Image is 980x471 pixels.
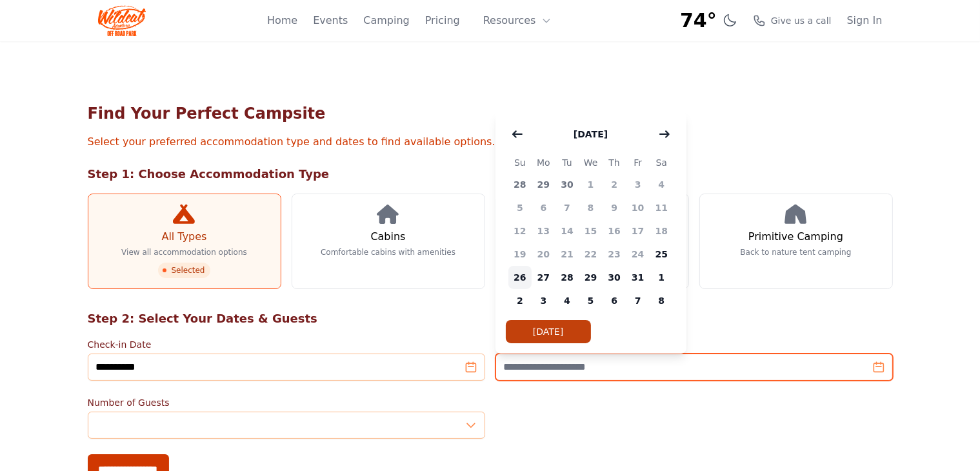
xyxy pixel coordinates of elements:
[603,289,626,312] span: 6
[425,13,460,28] a: Pricing
[626,173,650,196] span: 3
[508,243,532,266] span: 19
[508,155,532,170] span: Su
[88,194,281,289] a: All Types View all accommodation options Selected
[847,13,883,28] a: Sign In
[508,173,532,196] span: 28
[88,338,485,351] label: Check-in Date
[603,219,626,243] span: 16
[292,194,485,289] a: Cabins Comfortable cabins with amenities
[532,219,555,243] span: 13
[555,289,579,312] span: 4
[741,247,852,257] p: Back to nature tent camping
[579,173,603,196] span: 1
[495,338,893,351] label: Check-out Date
[88,165,893,183] h2: Step 1: Choose Accommodation Type
[753,14,832,27] a: Give us a call
[121,247,247,257] p: View all accommodation options
[532,155,555,170] span: Mo
[626,289,650,312] span: 7
[650,243,674,266] span: 25
[626,155,650,170] span: Fr
[650,155,674,170] span: Sa
[603,266,626,289] span: 30
[267,13,297,28] a: Home
[555,243,579,266] span: 21
[579,289,603,312] span: 5
[532,173,555,196] span: 29
[508,289,532,312] span: 2
[532,289,555,312] span: 3
[626,243,650,266] span: 24
[680,9,717,32] span: 74°
[603,243,626,266] span: 23
[603,196,626,219] span: 9
[363,13,409,28] a: Camping
[650,219,674,243] span: 18
[532,266,555,289] span: 27
[555,196,579,219] span: 7
[370,229,405,245] h3: Cabins
[561,121,621,147] button: [DATE]
[579,155,603,170] span: We
[650,289,674,312] span: 8
[555,219,579,243] span: 14
[579,196,603,219] span: 8
[555,266,579,289] span: 28
[771,14,832,27] span: Give us a call
[603,155,626,170] span: Th
[506,320,591,343] button: [DATE]
[88,103,893,124] h1: Find Your Perfect Campsite
[603,173,626,196] span: 2
[508,266,532,289] span: 26
[555,155,579,170] span: Tu
[158,263,210,278] span: Selected
[88,396,485,409] label: Number of Guests
[532,243,555,266] span: 20
[161,229,206,245] h3: All Types
[650,173,674,196] span: 4
[321,247,455,257] p: Comfortable cabins with amenities
[508,196,532,219] span: 5
[88,310,893,328] h2: Step 2: Select Your Dates & Guests
[748,229,843,245] h3: Primitive Camping
[626,219,650,243] span: 17
[626,266,650,289] span: 31
[699,194,893,289] a: Primitive Camping Back to nature tent camping
[98,5,146,36] img: Wildcat Logo
[626,196,650,219] span: 10
[475,8,559,34] button: Resources
[579,219,603,243] span: 15
[650,196,674,219] span: 11
[88,134,893,150] p: Select your preferred accommodation type and dates to find available options.
[579,243,603,266] span: 22
[508,219,532,243] span: 12
[650,266,674,289] span: 1
[555,173,579,196] span: 30
[532,196,555,219] span: 6
[579,266,603,289] span: 29
[313,13,348,28] a: Events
